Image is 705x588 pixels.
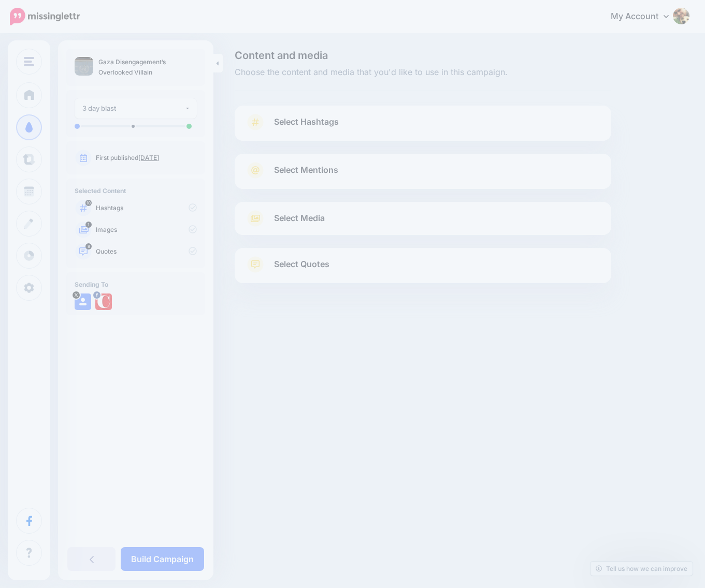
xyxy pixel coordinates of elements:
[95,293,112,310] img: 291864331_468958885230530_187971914351797662_n-bsa127305.png
[235,66,611,79] span: Choose the content and media that you'd like to use in this campaign.
[235,50,611,61] span: Content and media
[96,203,197,213] p: Hashtags
[274,115,339,129] span: Select Hashtags
[85,222,92,228] span: 1
[10,8,80,25] img: Missinglettr
[85,200,92,206] span: 10
[96,153,197,163] p: First published
[600,4,689,30] a: My Account
[245,256,601,283] a: Select Quotes
[245,162,601,189] a: Select Mentions
[591,562,693,576] a: Tell us how we can improve
[245,114,601,141] a: Select Hashtags
[75,187,197,195] h4: Selected Content
[138,154,159,161] a: [DATE]
[75,98,197,119] button: 3 day blast
[82,102,184,114] div: 3 day blast
[75,57,93,76] img: eeab7f5730fd65a89a738076f7613659_thumb.jpg
[274,257,329,271] span: Select Quotes
[274,211,325,225] span: Select Media
[75,281,197,288] h4: Sending To
[85,243,92,249] span: 8
[274,163,338,177] span: Select Mentions
[24,57,34,66] img: menu.png
[96,247,197,256] p: Quotes
[98,57,197,78] p: Gaza Disengagement’s Overlooked Villain
[245,210,601,227] a: Select Media
[96,225,197,234] p: Images
[75,293,91,310] img: user_default_image.png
